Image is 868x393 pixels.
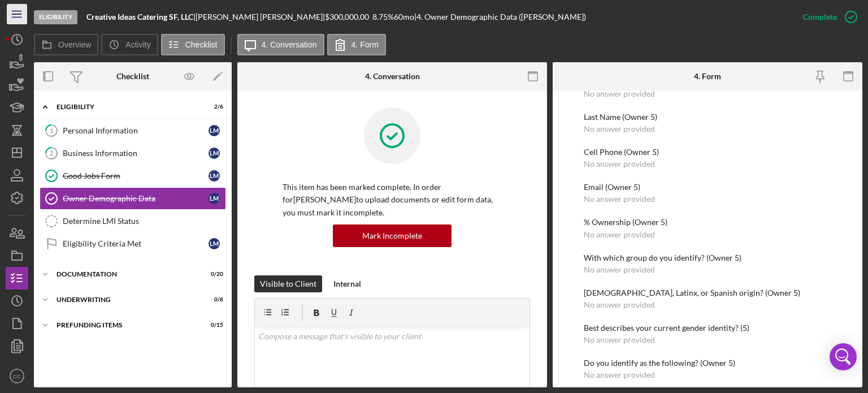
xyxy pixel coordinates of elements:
[57,271,195,278] div: Documentation
[40,187,226,210] a: Owner Demographic DataLM
[209,170,220,182] div: L M
[63,126,209,135] div: Personal Information
[40,232,226,255] a: Eligibility Criteria MetLM
[584,288,831,297] div: [DEMOGRAPHIC_DATA], Latinx, or Spanish origin? (Owner 5)
[209,193,220,204] div: L M
[394,12,414,21] div: 60 mo
[372,12,394,21] div: 8.75 %
[792,6,862,28] button: Complete
[694,72,721,81] div: 4. Form
[584,183,831,192] div: Email (Owner 5)
[365,72,420,81] div: 4. Conversation
[328,275,367,292] button: Internal
[101,34,158,55] button: Activity
[209,148,220,159] div: L M
[203,271,223,278] div: 0 / 20
[13,373,21,379] text: CC
[260,275,316,292] div: Visible to Client
[185,40,218,49] label: Checklist
[414,12,586,21] div: | 4. Owner Demographic Data ([PERSON_NAME])
[125,40,150,49] label: Activity
[116,72,149,81] div: Checklist
[584,253,831,262] div: With which group do you identify? (Owner 5)
[584,359,831,368] div: Do you identify as the following? (Owner 5)
[6,365,28,387] button: CC
[325,12,372,21] div: $300,000.00
[63,217,225,226] div: Determine LMI Status
[584,159,655,169] div: No answer provided
[584,124,655,133] div: No answer provided
[584,113,831,122] div: Last Name (Owner 5)
[57,296,195,303] div: Underwriting
[40,142,226,165] a: 2Business InformationLM
[161,34,225,55] button: Checklist
[262,40,317,49] label: 4. Conversation
[830,343,857,370] div: Open Intercom Messenger
[34,10,77,24] div: Eligibility
[584,218,831,227] div: % Ownership (Owner 5)
[283,181,502,219] p: This item has been marked complete. In order for [PERSON_NAME] to upload documents or edit form d...
[327,34,386,55] button: 4. Form
[584,335,655,344] div: No answer provided
[209,238,220,249] div: L M
[254,275,322,292] button: Visible to Client
[584,230,655,239] div: No answer provided
[63,149,209,158] div: Business Information
[63,194,209,203] div: Owner Demographic Data
[40,165,226,187] a: Good Jobs FormLM
[584,148,831,157] div: Cell Phone (Owner 5)
[50,127,53,134] tspan: 1
[584,323,831,332] div: Best describes your current gender identity? (5)
[203,296,223,303] div: 0 / 8
[584,265,655,274] div: No answer provided
[351,40,379,49] label: 4. Form
[40,210,226,232] a: Determine LMI Status
[40,119,226,142] a: 1Personal InformationLM
[34,34,98,55] button: Overview
[203,322,223,329] div: 0 / 15
[50,149,53,157] tspan: 2
[86,12,193,21] b: Creative Ideas Catering SF, LLC
[63,239,209,248] div: Eligibility Criteria Met
[584,195,655,204] div: No answer provided
[86,12,196,21] div: |
[333,224,452,247] button: Mark Incomplete
[584,89,655,98] div: No answer provided
[584,370,655,379] div: No answer provided
[333,275,361,292] div: Internal
[362,224,422,247] div: Mark Incomplete
[196,12,325,21] div: [PERSON_NAME] [PERSON_NAME] |
[237,34,324,55] button: 4. Conversation
[584,300,655,309] div: No answer provided
[57,322,195,329] div: Prefunding Items
[209,125,220,136] div: L M
[58,40,91,49] label: Overview
[63,171,209,180] div: Good Jobs Form
[803,6,837,28] div: Complete
[57,103,195,110] div: Eligibility
[203,103,223,110] div: 2 / 6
